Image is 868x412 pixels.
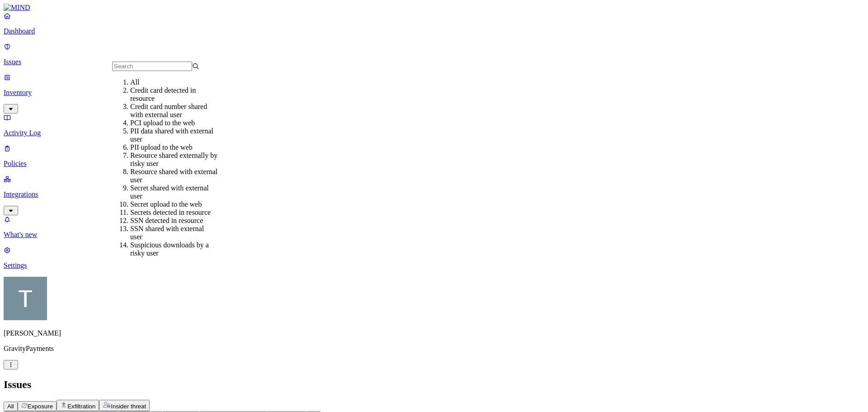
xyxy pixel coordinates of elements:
[4,190,864,199] p: Integrations
[67,403,95,410] span: Exfiltration
[130,103,217,119] div: Credit card number shared with external user
[130,168,217,184] div: Resource shared with external user
[4,329,864,337] p: [PERSON_NAME]
[130,119,217,127] div: PCI upload to the web
[130,78,217,86] div: All
[130,225,217,241] div: SSN shared with external user
[4,345,864,353] p: GravityPayments
[4,215,864,239] a: What's new
[112,62,192,71] input: Search
[4,27,864,35] p: Dashboard
[4,175,864,214] a: Integrations
[4,89,864,97] p: Inventory
[4,261,864,270] p: Settings
[130,127,217,143] div: PII data shared with external user
[130,200,217,208] div: Secret upload to the web
[4,160,864,168] p: Policies
[130,152,217,168] div: Resource shared externally by risky user
[130,143,217,152] div: PII upload to the web
[4,231,864,239] p: What's new
[4,277,47,320] img: Tim Rasmussen
[4,144,864,168] a: Policies
[130,184,217,200] div: Secret shared with external user
[4,12,864,35] a: Dashboard
[4,4,30,12] img: MIND
[7,403,14,410] span: All
[4,379,864,391] h2: Issues
[130,208,217,217] div: Secrets detected in resource
[28,403,53,410] span: Exposure
[4,4,864,12] a: MIND
[111,403,146,410] span: Insider threat
[4,73,864,112] a: Inventory
[4,43,864,66] a: Issues
[130,86,217,103] div: Credit card detected in resource
[130,241,217,257] div: Suspicious downloads by a risky user
[4,58,864,66] p: Issues
[130,217,217,225] div: SSN detected in resource
[4,246,864,270] a: Settings
[4,114,864,137] a: Activity Log
[4,129,864,137] p: Activity Log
